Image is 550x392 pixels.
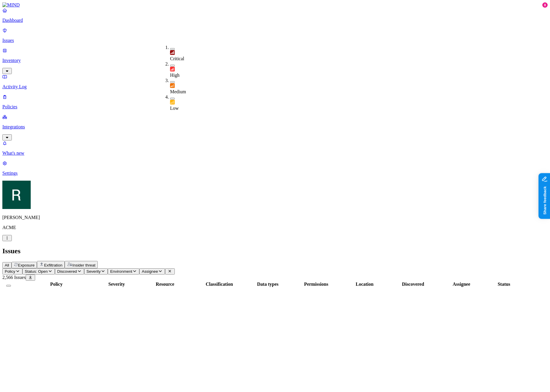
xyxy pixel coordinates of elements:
p: Settings [2,171,548,176]
img: severity-critical [170,50,175,55]
img: MIND [2,2,20,8]
p: Policies [2,104,548,110]
span: Exfiltration [44,263,62,267]
span: High [170,73,179,78]
span: Environment [110,269,132,274]
span: Low [170,106,179,111]
div: Policy [15,282,98,287]
span: Status: Open [25,269,48,274]
span: Discovered [57,269,77,274]
div: Status [486,282,522,287]
p: Inventory [2,58,548,63]
a: Activity Log [2,74,548,89]
a: What's new [2,141,548,156]
a: MIND [2,2,548,8]
div: Location [341,282,388,287]
img: severity-medium [170,83,175,88]
p: [PERSON_NAME] [2,215,548,220]
p: What's new [2,151,548,156]
span: Policy [5,269,15,274]
p: Dashboard [2,18,548,23]
span: Assignee [142,269,158,274]
span: Severity [87,269,101,274]
button: Select all [6,285,11,287]
div: Discovered [389,282,437,287]
a: Issues [2,28,548,43]
a: Settings [2,161,548,176]
div: Permissions [293,282,340,287]
h2: Issues [2,247,548,255]
a: Dashboard [2,8,548,23]
div: Resource [136,282,195,287]
a: Inventory [2,48,548,73]
p: Integrations [2,124,548,130]
p: Issues [2,38,548,43]
span: Critical [170,56,184,61]
img: Ron Rabinovich [2,181,31,209]
a: Policies [2,94,548,110]
span: Medium [170,89,186,94]
div: Classification [196,282,243,287]
div: Data types [244,282,291,287]
div: Severity [99,282,134,287]
span: Exposure [18,263,35,267]
p: Activity Log [2,84,548,89]
span: All [5,263,9,267]
span: Insider threat [72,263,95,267]
div: 8 [542,2,548,8]
span: 2,566 Issues [2,275,26,280]
div: Assignee [438,282,485,287]
a: Integrations [2,114,548,140]
img: severity-low [170,100,175,104]
p: ACME [2,225,548,230]
img: severity-high [170,67,175,71]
